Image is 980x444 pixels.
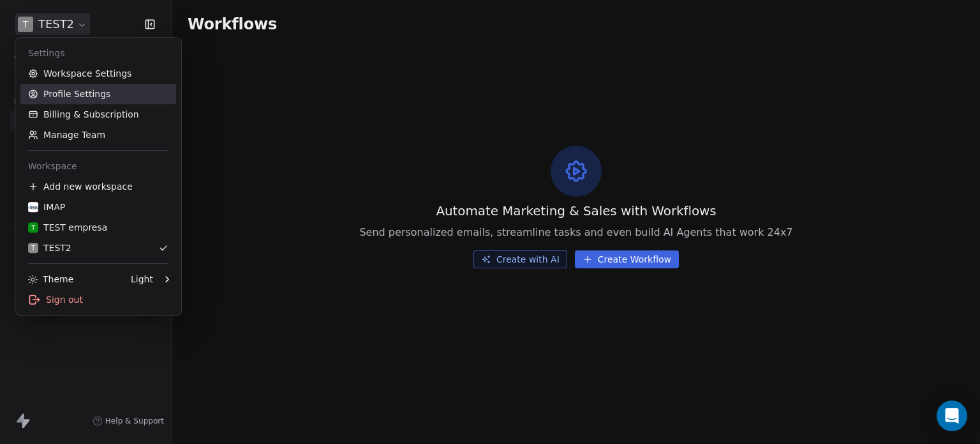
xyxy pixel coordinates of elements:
[131,273,153,286] div: Light
[20,63,176,84] a: Workspace Settings
[20,176,176,197] div: Add new workspace
[28,202,38,212] img: IMAP_Logo_ok.jpg
[20,84,176,104] a: Profile Settings
[20,43,176,63] div: Settings
[20,289,176,310] div: Sign out
[28,221,107,234] div: TEST empresa
[28,273,73,286] div: Theme
[20,156,176,176] div: Workspace
[28,241,71,254] div: TEST2
[20,104,176,125] a: Billing & Subscription
[31,223,35,233] span: T
[20,125,176,145] a: Manage Team
[31,243,35,253] span: T
[28,201,65,213] div: IMAP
